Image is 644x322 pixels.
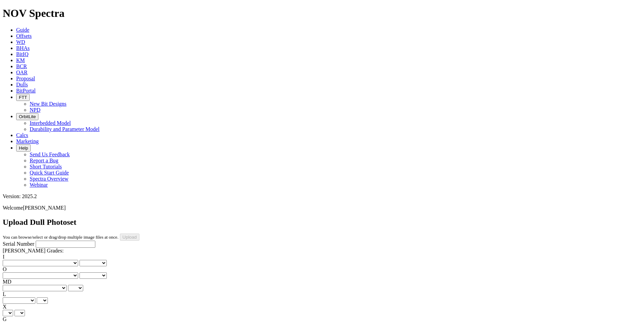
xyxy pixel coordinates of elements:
label: MD [3,279,11,285]
a: NPD [30,107,40,113]
a: Dulls [16,82,28,87]
label: L [3,291,6,297]
label: X [3,304,7,310]
a: BitIQ [16,51,28,57]
a: New Bit Designs [30,101,66,107]
a: Spectra Overview [30,176,68,182]
a: Short Tutorials [30,164,62,169]
button: OrbitLite [16,113,38,120]
a: Durability and Parameter Model [30,126,100,132]
a: BCR [16,63,27,69]
a: Quick Start Guide [30,170,69,176]
a: Report a Bug [30,158,58,163]
button: FTT [16,94,30,101]
label: G [3,316,7,322]
label: O [3,266,7,272]
span: Help [19,145,28,151]
a: Send Us Feedback [30,152,70,157]
a: Interbedded Model [30,120,71,126]
button: Help [16,144,31,152]
a: BitPortal [16,88,36,93]
a: Offsets [16,33,32,39]
span: [PERSON_NAME] [23,205,66,211]
small: You can browse/select or drag/drop multiple image files at once. [3,235,119,240]
div: Version: 2025.2 [3,193,641,199]
a: Calcs [16,132,28,138]
a: Marketing [16,138,39,144]
span: FTT [19,95,27,100]
h2: Upload Dull Photoset [3,218,641,227]
a: WD [16,39,25,45]
label: Serial Number [3,241,34,247]
a: BHAs [16,45,30,51]
a: KM [16,57,25,63]
a: OAR [16,70,28,75]
a: Webinar [30,182,48,188]
label: I [3,254,4,260]
p: Welcome [3,205,641,211]
h1: NOV Spectra [3,7,641,20]
div: [PERSON_NAME] Grades: [3,248,641,254]
input: Upload [120,234,139,241]
a: Guide [16,27,29,33]
a: Proposal [16,76,35,81]
span: OrbitLite [19,114,36,119]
